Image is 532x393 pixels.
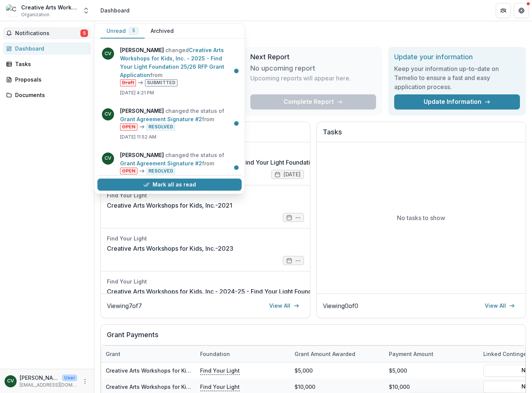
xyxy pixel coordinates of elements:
p: changed from [120,46,237,86]
p: changed the status of from [120,151,237,175]
nav: breadcrumb [97,5,133,16]
a: Tasks [3,58,91,70]
div: $5,000 [384,362,479,379]
p: [EMAIL_ADDRESS][DOMAIN_NAME] [20,382,77,388]
p: Viewing 7 of 7 [107,301,142,310]
a: Creative Arts Workshops for Kids, Inc.-2023 [107,244,233,253]
a: Creative Arts Workshops for Kids, Inc.-2021 [107,201,232,210]
div: Grant amount awarded [290,346,384,362]
a: View All [265,300,304,312]
a: View All [480,300,520,312]
div: Grant amount awarded [290,350,360,358]
button: More [80,377,89,386]
h3: Keep your information up-to-date on Temelio to ensure a fast and easy application process. [394,64,520,91]
p: User [62,375,77,381]
h2: Next Report [250,53,376,61]
div: Payment Amount [384,350,438,358]
div: Dashboard [15,45,85,52]
div: Proposals [15,76,85,83]
span: 5 [132,28,135,33]
a: Dashboard [3,42,91,55]
button: Unread [100,24,145,39]
a: Creative Arts Workshops for Kids, Inc - 2024-25 - Find Your Light Foundation Request for Proposal [107,287,387,296]
div: Payment Amount [384,346,479,362]
a: Grant Agreement Signature #2 [120,116,202,122]
button: Partners [496,3,511,18]
img: Creative Arts Workshops for Kids, Inc. [6,5,18,17]
a: Creative Arts Workshops for Kids, Inc - 2024-25 - Find Your Light Foundation Request for Proposal [106,367,366,374]
a: Grant Agreement Signature #2 [120,160,202,166]
div: Foundation [196,350,234,358]
button: Get Help [514,3,529,18]
div: Creative Arts Workshops for Kids, Inc. [21,3,78,11]
p: changed the status of from [120,107,237,131]
div: Foundation [196,346,290,362]
a: Creative Arts Workshops for Kids, Inc. - 2025 - Find Your Light Foundation 25/26 RFP Grant Applic... [107,158,399,167]
span: 5 [80,29,88,37]
button: Notifications5 [3,27,91,39]
div: $5,000 [290,362,384,379]
p: Find Your Light [200,366,240,375]
button: Open entity switcher [81,3,91,18]
div: Tasks [15,60,85,68]
p: [PERSON_NAME] [20,374,59,382]
h1: Dashboard [100,27,526,41]
h2: Grant Payments [107,331,520,345]
div: Grant [101,346,196,362]
div: Dashboard [100,6,130,14]
button: Archived [145,24,180,39]
a: Proposals [3,73,91,86]
a: Update Information [394,94,520,109]
span: Organization [21,11,49,18]
h2: Update your information [394,53,520,61]
div: Documents [15,91,85,99]
p: Find Your Light [200,382,240,391]
p: Upcoming reports will appear here. [250,74,351,83]
h2: Tasks [323,128,520,142]
div: Grant [101,350,125,358]
a: Creative Arts Workshops for Kids, Inc.-2024 [106,384,222,390]
p: Viewing 0 of 0 [323,301,358,310]
button: Mark all as read [97,179,242,191]
p: No tasks to show [397,213,445,222]
a: Documents [3,89,91,101]
h3: No upcoming report [250,64,315,72]
span: Notifications [15,30,80,37]
div: Clair Vogel [7,379,14,384]
a: Creative Arts Workshops for Kids, Inc. - 2025 - Find Your Light Foundation 25/26 RFP Grant Applic... [120,47,224,78]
